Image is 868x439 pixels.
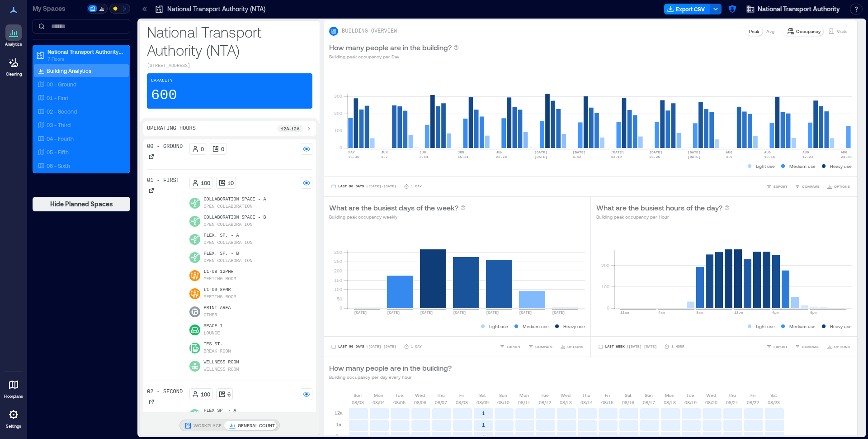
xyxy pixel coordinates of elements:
[334,93,342,99] tspan: 300
[201,179,210,186] p: 100
[573,150,586,154] text: [DATE]
[342,28,397,35] p: BUILDING OVERVIEW
[204,286,236,294] p: L1-09 8PMR
[728,391,736,399] p: Thu
[596,202,722,213] p: What are the busiest hours of the day?
[789,162,816,170] p: Medium use
[204,232,253,239] p: Flex. Sp. - A
[47,121,71,129] p: 03 - Third
[489,323,508,330] p: Light use
[726,150,733,154] text: AUG
[758,5,840,14] span: National Transport Authority
[334,258,342,264] tspan: 250
[393,399,406,406] p: 08/05
[734,310,743,315] text: 12pm
[764,342,789,351] button: EXPORT
[415,391,425,399] p: Wed
[151,77,173,85] p: Capacity
[329,342,398,351] button: Last 90 Days |[DATE]-[DATE]
[4,394,23,399] p: Floorplans
[329,42,452,53] p: How many people are in the building?
[496,150,503,154] text: JUN
[334,286,342,292] tspan: 100
[47,55,123,62] p: 7 Floors
[601,262,609,268] tspan: 200
[201,145,204,153] p: 0
[834,344,850,349] span: OPTIONS
[204,258,253,265] p: Open Collaboration
[329,363,452,373] p: How many people are in the building?
[456,399,468,406] p: 08/08
[204,214,266,221] p: Collaboration Space - B
[764,155,775,159] text: 10-16
[611,155,622,159] text: 13-19
[204,294,236,301] p: Meeting Room
[458,150,465,154] text: JUN
[6,424,21,429] p: Settings
[204,341,231,348] p: Tes St.
[580,399,593,406] p: 08/14
[705,399,717,406] p: 08/20
[499,391,507,399] p: Sun
[482,422,485,428] text: 1
[47,148,69,156] p: 05 - Fifth
[479,391,486,399] p: Sat
[541,391,549,399] p: Tue
[726,399,738,406] p: 08/21
[534,155,547,159] text: [DATE]
[649,150,662,154] text: [DATE]
[768,399,780,406] p: 08/23
[688,155,701,159] text: [DATE]
[539,399,551,406] p: 08/12
[329,53,459,60] p: Building peak occupancy per Day
[802,155,813,159] text: 17-23
[665,391,675,399] p: Mon
[348,155,359,159] text: 25-31
[334,128,342,133] tspan: 100
[33,197,130,211] button: Hide Planned Spaces
[482,410,485,416] text: 1
[329,373,452,381] p: Building occupancy per day every hour
[552,310,565,315] text: [DATE]
[420,310,433,315] text: [DATE]
[563,323,585,330] p: Heavy use
[671,344,684,349] p: 1 Hour
[2,22,25,50] a: Analytics
[5,42,22,47] p: Analytics
[354,310,367,315] text: [DATE]
[496,155,507,159] text: 22-28
[334,268,342,273] tspan: 200
[47,48,123,55] p: National Transport Authority (NTA)
[766,28,774,35] p: Avg
[437,391,445,399] p: Thu
[756,323,775,330] p: Light use
[686,391,694,399] p: Tue
[567,344,583,349] span: OPTIONS
[841,155,852,159] text: 24-30
[764,182,789,191] button: EXPORT
[204,268,236,276] p: L1-08 12PMR
[2,52,25,80] a: Cleaning
[706,391,716,399] p: Wed
[459,391,464,399] p: Fri
[810,310,817,315] text: 8pm
[47,94,68,101] p: 01 - First
[601,399,613,406] p: 08/15
[605,391,610,399] p: Fri
[486,310,499,315] text: [DATE]
[802,184,820,189] span: COMPARE
[606,305,609,310] tspan: 0
[147,62,312,70] p: [STREET_ADDRESS]
[802,344,820,349] span: COMPARE
[830,162,852,170] p: Heavy use
[749,28,759,35] p: Peak
[167,5,265,14] p: National Transport Authority (NTA)
[802,150,809,154] text: AUG
[772,310,779,315] text: 4pm
[47,162,70,169] p: 06 - Sixth
[764,150,771,154] text: AUG
[750,391,755,399] p: Fri
[204,359,239,366] p: Wellness Room
[458,155,469,159] text: 15-21
[774,344,788,349] span: EXPORT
